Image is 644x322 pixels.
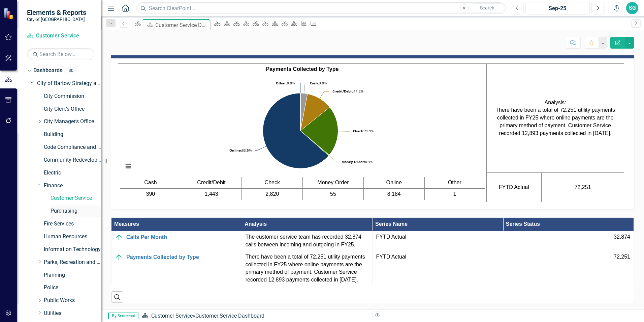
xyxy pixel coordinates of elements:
span: By Scorecard [108,313,138,319]
a: Purchasing [51,207,101,215]
span: 32,874 [614,233,630,241]
p: There have been a total of 72,251 utility payments collected in FY25 where online payments are th... [488,106,622,137]
td: 2,820 [242,189,303,200]
td: Money Order [303,177,364,189]
a: Code Compliance and Neighborhood Services [44,143,101,151]
path: Check, 2,820. [300,108,338,155]
text: 0.0% [276,81,295,85]
button: Sep-25 [525,2,590,14]
a: Human Resources [44,233,101,241]
text: 63.5% [229,148,252,153]
div: » [142,312,367,320]
td: 1,443 [181,189,242,200]
a: Fire Services [44,220,101,228]
tspan: Money Order: [342,159,365,164]
a: City Manager's Office [44,118,101,126]
a: Customer Service [51,194,101,202]
span: FYTD Actual [376,253,500,261]
button: Search [471,3,504,13]
div: Customer Service Dashboard [155,21,208,29]
div: 30 [66,68,76,74]
a: Dashboards [33,67,62,75]
img: On Target [115,233,123,241]
input: Search ClearPoint... [136,2,506,14]
a: Information Technology [44,246,101,253]
div: Chart. Highcharts interactive chart. [120,76,485,177]
td: Online [363,177,424,189]
td: 8,184 [363,189,424,200]
td: Credit/Debit [181,177,242,189]
path: Money Order, 55. [300,131,329,156]
a: City Commission [44,92,101,100]
tspan: Credit/Debit: [332,89,354,93]
td: Cash [120,177,181,189]
a: Customer Service [27,32,94,40]
text: 11.2% [332,89,363,93]
text: 0.4% [342,159,373,164]
button: View chart menu, Chart [124,162,133,171]
span: 72,251 [614,253,630,261]
a: Finance [44,182,101,190]
a: Electric [44,169,101,177]
span: FYTD Actual [376,233,500,241]
tspan: Check: [353,129,364,133]
div: Customer Service Dashboard [195,313,264,319]
a: City Clerk's Office [44,105,101,113]
p: There have been a total of 72,251 utility payments collected in FY25 where online payments are th... [246,253,369,284]
tspan: Online: [229,148,242,153]
td: Check [242,177,303,189]
a: Police [44,284,101,292]
text: 21.9% [353,129,374,133]
a: Public Works [44,297,101,304]
td: 1 [424,189,485,200]
td: 390 [120,189,181,200]
td: 55 [303,189,364,200]
a: Planning [44,271,101,279]
td: Double-Click to Edit Right Click for Context Menu [111,231,242,251]
text: 3.0% [310,81,327,85]
td: Double-Click to Edit [242,231,373,251]
td: Analysis: [486,63,624,172]
a: Calls Per Month [126,234,238,240]
p: The customer service team has recorded 32,874 calls between incoming and outgoing in FY25. [246,233,369,249]
strong: Payments Collected by Type [266,66,339,72]
small: City of [GEOGRAPHIC_DATA] [27,17,86,22]
div: Sep-25 [528,4,587,12]
td: Other [424,177,485,189]
tspan: Cash: [310,81,319,85]
a: Utilities [44,310,101,317]
path: Online, 8,184. [263,93,328,168]
td: Double-Click to Edit Right Click for Context Menu [111,251,242,286]
a: Customer Service [151,313,193,319]
tspan: Other: [276,81,287,85]
td: FYTD Actual [486,172,541,202]
svg: Interactive chart [120,76,481,177]
a: Community Redevelopment Agency [44,156,101,164]
button: SG [626,2,638,14]
span: Search [480,5,494,10]
a: Parks, Recreation and Cultural Arts [44,259,101,266]
input: Search Below... [27,48,94,60]
td: Double-Click to Edit [242,251,373,286]
a: Payments Collected by Type [126,254,238,260]
img: On Target [115,253,123,261]
span: Elements & Reports [27,8,86,17]
td: 72,251 [541,172,624,202]
img: ClearPoint Strategy [3,8,15,20]
a: Building [44,131,101,138]
path: Credit/Debit, 1,443. [300,94,329,131]
a: City of Bartow Strategy and Performance Dashboard [37,80,101,87]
